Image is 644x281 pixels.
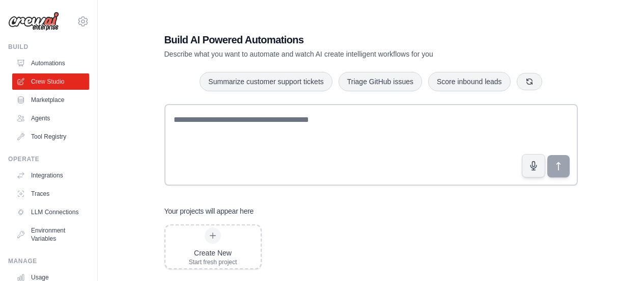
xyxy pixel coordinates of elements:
[428,72,511,91] button: Score inbound leads
[8,43,89,51] div: Build
[12,222,89,247] a: Environment Variables
[189,258,237,266] div: Start fresh project
[12,55,89,71] a: Automations
[189,248,237,258] div: Create New
[8,155,89,163] div: Operate
[12,167,89,184] a: Integrations
[164,49,507,59] p: Describe what you want to automate and watch AI create intelligent workflows for you
[12,186,89,202] a: Traces
[164,206,254,216] h3: Your projects will appear here
[8,257,89,265] div: Manage
[12,110,89,126] a: Agents
[12,204,89,220] a: LLM Connections
[12,92,89,108] a: Marketplace
[12,73,89,90] a: Crew Studio
[200,72,332,91] button: Summarize customer support tickets
[8,12,59,31] img: Logo
[517,73,542,90] button: Get new suggestions
[164,33,507,47] h1: Build AI Powered Automations
[339,72,422,91] button: Triage GitHub issues
[522,154,545,177] button: Click to speak your automation idea
[12,129,89,145] a: Tool Registry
